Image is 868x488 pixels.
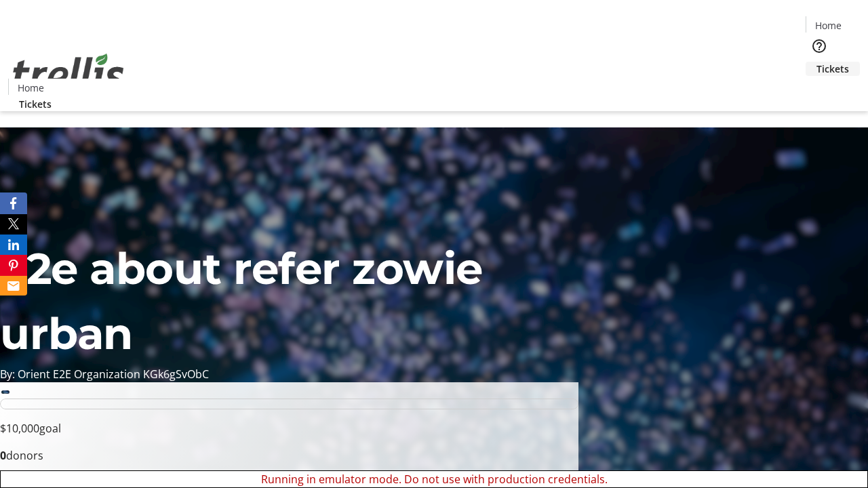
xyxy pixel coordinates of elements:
a: Tickets [806,62,860,76]
a: Home [806,18,850,33]
a: Home [9,81,52,95]
span: Home [18,81,44,95]
span: Tickets [816,62,849,76]
button: Help [806,33,833,60]
a: Tickets [8,97,62,111]
button: Cart [806,76,833,103]
span: Home [815,18,842,33]
span: Tickets [19,97,52,111]
img: Orient E2E Organization KGk6gSvObC's Logo [8,39,129,106]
